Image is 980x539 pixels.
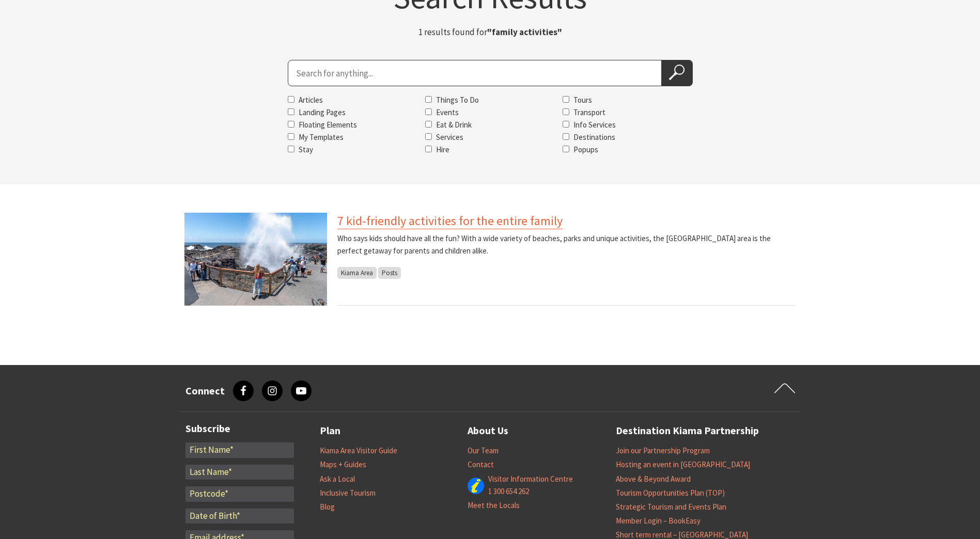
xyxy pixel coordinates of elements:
label: Tours [573,95,592,105]
a: About Us [468,422,508,439]
a: Maps + Guides [320,459,366,470]
label: Popups [573,145,598,154]
a: Our Team [468,446,499,456]
label: Services [436,132,463,142]
span: Posts [378,267,401,279]
label: Stay [299,145,313,154]
input: Last Name* [185,465,294,480]
input: First Name* [185,442,294,458]
a: Destination Kiama Partnership [616,422,759,439]
label: Hire [436,145,449,154]
p: Who says kids should have all the fun? With a wide variety of beaches, parks and unique activitie... [337,232,796,257]
a: Strategic Tourism and Events Plan [616,502,726,512]
h3: Connect [185,385,225,397]
input: Postcode* [185,486,294,502]
label: Transport [573,107,605,117]
label: Things To Do [436,95,479,105]
a: Member Login – BookEasy [616,516,701,526]
a: Hosting an event in [GEOGRAPHIC_DATA] [616,459,750,470]
label: Destinations [573,132,615,142]
span: Kiama Area [337,267,377,279]
a: Meet the Locals [468,500,520,511]
label: Events [436,107,459,117]
a: Ask a Local [320,474,355,484]
a: Above & Beyond Award [616,474,691,484]
label: Landing Pages [299,107,346,117]
a: Plan [320,422,340,439]
a: Contact [468,459,494,470]
p: 1 results found for [361,25,619,39]
a: Inclusive Tourism [320,488,376,498]
a: Kiama Area Visitor Guide [320,446,397,456]
a: 1 300 654 262 [488,486,529,497]
input: Search for: [288,60,662,86]
label: My Templates [299,132,344,142]
input: Date of Birth* [185,509,294,524]
label: Eat & Drink [436,120,472,130]
h3: Subscribe [185,422,294,435]
a: Visitor Information Centre [488,474,573,484]
img: Blowhole [184,213,327,306]
label: Floating Elements [299,120,357,130]
a: Blog [320,502,335,512]
a: Tourism Opportunities Plan (TOP) [616,488,725,498]
strong: "family activities" [487,26,562,38]
a: 7 kid-friendly activities for the entire family [337,213,563,229]
a: Join our Partnership Program [616,446,710,456]
label: Articles [299,95,323,105]
label: Info Services [573,120,616,130]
